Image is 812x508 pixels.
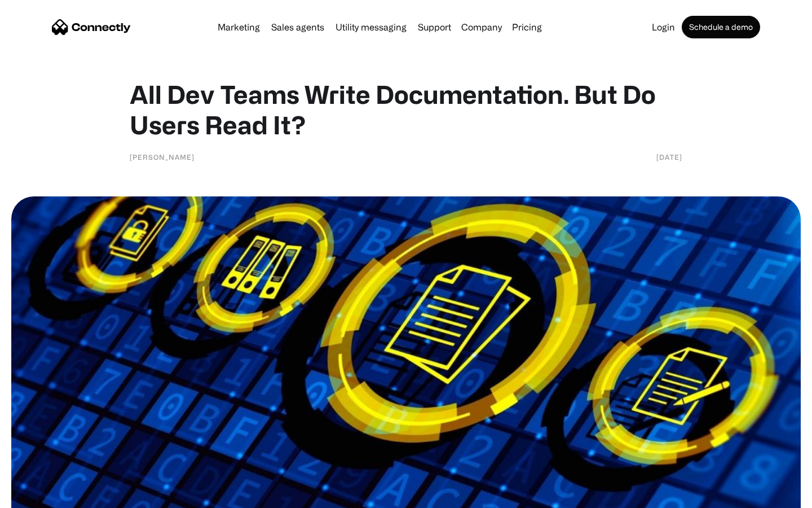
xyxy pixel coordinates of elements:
[267,23,329,32] a: Sales agents
[130,79,682,140] h1: All Dev Teams Write Documentation. But Do Users Read It?
[682,16,760,38] a: Schedule a demo
[213,23,264,32] a: Marketing
[458,19,505,35] div: Company
[331,23,411,32] a: Utility messaging
[647,23,679,32] a: Login
[413,23,456,32] a: Support
[507,23,546,32] a: Pricing
[23,488,68,504] ul: Language list
[52,19,131,36] a: home
[130,151,195,163] div: [PERSON_NAME]
[461,19,502,35] div: Company
[656,151,682,163] div: [DATE]
[11,488,68,504] aside: Language selected: English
